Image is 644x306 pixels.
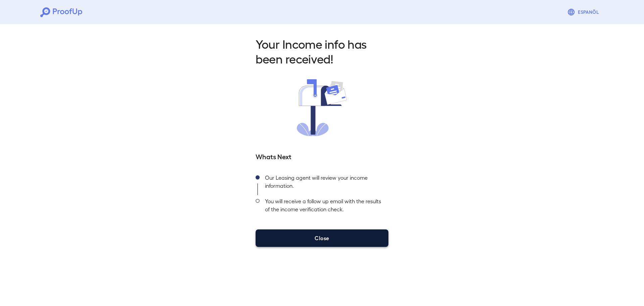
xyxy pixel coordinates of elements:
button: Close [256,229,388,247]
div: Our Leasing agent will review your income information. [260,172,388,195]
img: received.svg [297,79,347,136]
h2: Your Income info has been received! [256,36,388,66]
button: Espanõl [565,5,604,19]
h5: Whats Next [256,151,388,161]
div: You will receive a follow up email with the results of the income verification check. [260,195,388,219]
